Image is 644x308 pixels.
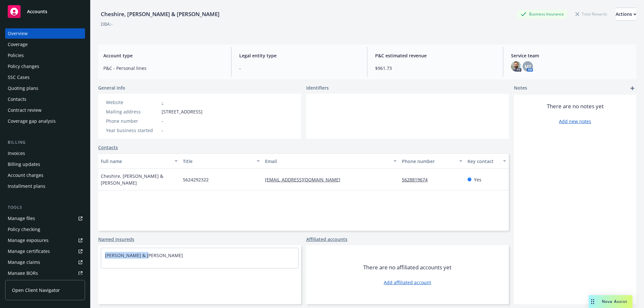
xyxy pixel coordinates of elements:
div: Overview [8,28,28,39]
a: Coverage [5,39,85,50]
a: Contacts [5,94,85,104]
div: Cheshire, [PERSON_NAME] & [PERSON_NAME] [98,10,222,18]
div: Contacts [8,94,26,104]
div: Account charges [8,170,43,180]
div: Manage files [8,213,35,224]
a: Policy changes [5,61,85,72]
a: Coverage gap analysis [5,116,85,126]
a: SSC Cases [5,72,85,82]
span: Nova Assist [602,299,627,304]
a: Add new notes [559,118,591,125]
div: Coverage [8,39,28,50]
button: Nova Assist [589,295,632,308]
a: [PERSON_NAME] & [PERSON_NAME] [105,252,183,258]
a: Installment plans [5,181,85,191]
button: Email [262,153,399,169]
span: Service team [511,52,631,59]
a: Manage files [5,213,85,224]
span: P&C - Personal lines [103,65,223,72]
a: 5628819674 [402,177,433,183]
div: Phone number [402,158,455,165]
span: General info [98,84,125,91]
button: Full name [98,153,180,169]
button: Title [180,153,262,169]
div: Manage certificates [8,246,50,256]
button: Phone number [399,153,465,169]
span: Open Client Navigator [12,287,60,294]
div: Coverage gap analysis [8,116,56,126]
div: Mailing address [106,108,159,115]
a: Manage claims [5,257,85,267]
div: Billing [5,139,85,146]
a: Contract review [5,105,85,115]
span: Yes [474,176,481,183]
span: [STREET_ADDRESS] [162,108,203,115]
a: Manage BORs [5,268,85,278]
span: - [239,65,359,72]
div: Email [265,158,390,165]
div: Quoting plans [8,83,38,93]
div: Drag to move [589,295,597,308]
a: Overview [5,28,85,39]
a: Invoices [5,148,85,159]
a: Account charges [5,170,85,180]
span: Account type [103,52,223,59]
div: Policy changes [8,61,39,72]
a: Named insureds [98,236,134,243]
div: Phone number [106,118,159,124]
button: Key contact [465,153,509,169]
div: Installment plans [8,181,45,191]
span: Legal entity type [239,52,359,59]
a: Policies [5,50,85,61]
div: Manage exposures [8,235,49,245]
div: Policy checking [8,224,40,235]
span: 5624292322 [183,176,209,183]
div: Contract review [8,105,42,115]
span: Accounts [27,9,47,14]
a: Manage certificates [5,246,85,256]
span: There are no affiliated accounts yet [363,264,451,271]
div: Policies [8,50,24,61]
div: Key contact [468,158,499,165]
a: Contacts [98,144,118,151]
button: Actions [616,8,636,21]
span: MT [525,63,531,70]
a: Quoting plans [5,83,85,93]
span: $961.73 [375,65,495,72]
a: - [162,99,163,105]
div: Invoices [8,148,25,159]
a: Manage exposures [5,235,85,245]
div: Actions [616,8,636,20]
div: Title [183,158,253,165]
div: Total Rewards [572,10,611,18]
div: Billing updates [8,159,40,169]
div: Manage BORs [8,268,38,278]
a: Policy checking [5,224,85,235]
span: There are no notes yet [547,102,604,110]
a: [EMAIL_ADDRESS][DOMAIN_NAME] [265,177,346,183]
div: DBA: - [101,21,113,27]
div: SSC Cases [8,72,30,82]
span: Identifiers [306,84,329,91]
a: Billing updates [5,159,85,169]
div: Manage claims [8,257,40,267]
div: Website [106,99,159,106]
span: P&C estimated revenue [375,52,495,59]
a: add [629,84,636,92]
div: Year business started [106,127,159,134]
span: Cheshire, [PERSON_NAME] & [PERSON_NAME] [101,173,178,186]
div: Tools [5,204,85,211]
span: - [162,127,163,134]
img: photo [511,61,521,72]
span: - [162,118,163,124]
span: Notes [514,84,527,92]
div: Business Insurance [517,10,567,18]
a: Accounts [5,3,85,21]
a: Add affiliated account [384,279,431,286]
a: Affiliated accounts [306,236,347,243]
div: Full name [101,158,171,165]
